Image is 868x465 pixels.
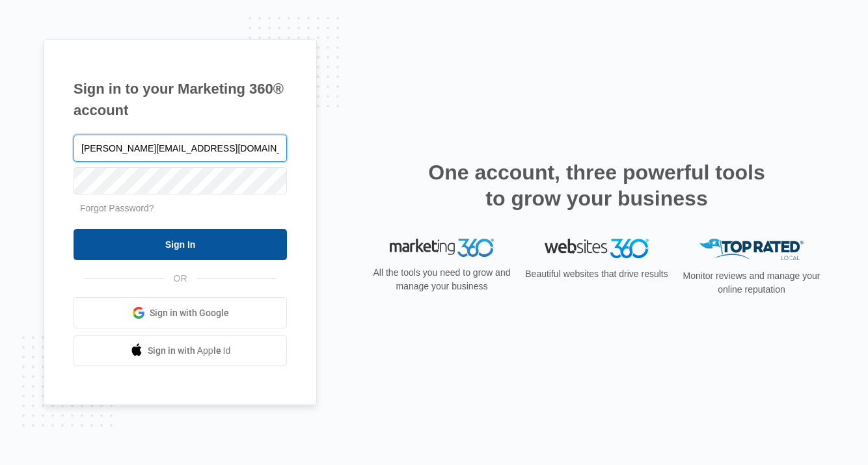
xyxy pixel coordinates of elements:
[524,267,670,281] p: Beautiful websites that drive results
[679,269,824,297] p: Monitor reviews and manage your online reputation
[74,78,287,121] h1: Sign in to your Marketing 360® account
[369,266,515,293] p: All the tools you need to grow and manage your business
[545,239,649,258] img: Websites 360
[165,272,197,286] span: OR
[74,335,287,366] a: Sign in with Apple Id
[699,239,804,260] img: Top Rated Local
[148,344,231,358] span: Sign in with Apple Id
[74,229,287,260] input: Sign In
[150,306,229,320] span: Sign in with Google
[80,203,154,213] a: Forgot Password?
[74,135,287,162] input: Email
[390,239,494,257] img: Marketing 360
[424,159,769,211] h2: One account, three powerful tools to grow your business
[74,297,287,328] a: Sign in with Google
